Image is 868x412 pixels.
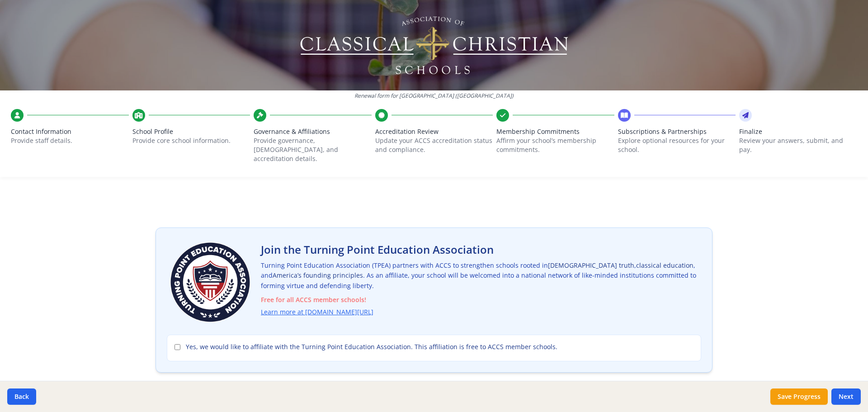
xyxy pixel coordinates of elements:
[375,127,493,136] span: Accreditation Review
[548,261,634,270] span: [DEMOGRAPHIC_DATA] truth
[261,260,701,317] p: Turning Point Education Association (TPEA) partners with ACCS to strengthen schools rooted in , ,...
[132,136,250,145] p: Provide core school information.
[261,242,701,257] h2: Join the Turning Point Education Association
[770,388,828,405] button: Save Progress
[186,342,557,351] span: Yes, we would like to affiliate with the Turning Point Education Association. This affiliation is...
[132,127,250,136] span: School Profile
[7,388,36,405] button: Back
[618,136,736,154] p: Explore optional resources for your school.
[739,127,857,136] span: Finalize
[739,136,857,154] p: Review your answers, submit, and pay.
[636,261,693,270] span: classical education
[496,127,614,136] span: Membership Commitments
[831,388,861,405] button: Next
[261,307,373,317] a: Learn more at [DOMAIN_NAME][URL]
[11,127,129,136] span: Contact Information
[254,127,372,136] span: Governance & Affiliations
[175,344,180,350] input: Yes, we would like to affiliate with the Turning Point Education Association. This affiliation is...
[375,136,493,154] p: Update your ACCS accreditation status and compliance.
[167,239,254,326] img: Turning Point Education Association Logo
[496,136,614,154] p: Affirm your school’s membership commitments.
[254,136,372,163] p: Provide governance, [DEMOGRAPHIC_DATA], and accreditation details.
[11,136,129,145] p: Provide staff details.
[618,127,736,136] span: Subscriptions & Partnerships
[261,295,701,305] span: Free for all ACCS member schools!
[273,271,363,279] span: America’s founding principles
[299,14,570,77] img: Logo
